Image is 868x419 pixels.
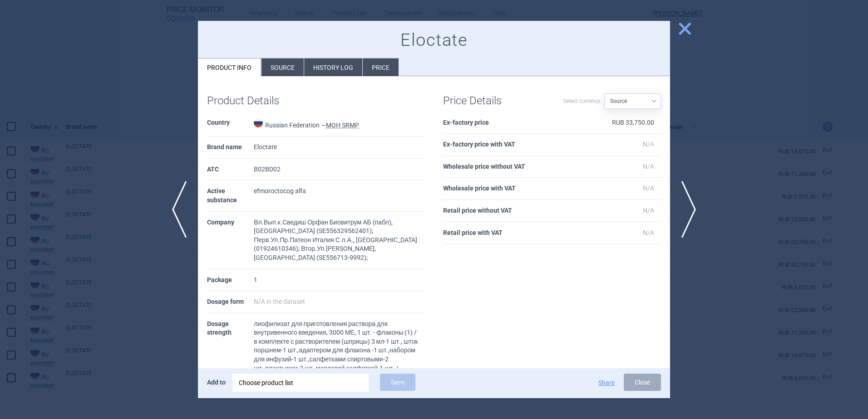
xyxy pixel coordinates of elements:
th: Country [207,112,254,137]
span: N/A [643,163,654,170]
td: Eloctate [254,136,425,159]
div: Choose product list [232,374,369,392]
button: Share [598,380,615,386]
th: Dosage strength [207,313,254,389]
th: Retail price with VAT [443,222,587,244]
th: ATC [207,159,254,181]
th: Wholesale price with VAT [443,178,587,200]
td: Вл.Вып.к.Сведиш Орфан Биовитрум АБ (пабл), [GEOGRAPHIC_DATA] (SE556329562401); Перв.Уп.Пр.Патеон ... [254,212,425,269]
td: лиофилизат для приготовления раствора для внутривенного введения, 3000 МЕ, 1 шт. - флаконы (1) / ... [254,313,425,389]
td: 1 [254,269,425,292]
span: N/A [643,229,654,236]
label: Select currency: [563,93,602,109]
button: Close [624,374,661,391]
h1: Price Details [443,94,552,107]
td: efmoroctocog alfa [254,180,425,211]
span: N/A in the dataset [254,298,305,305]
th: Ex-factory price [443,112,587,134]
th: Brand name [207,136,254,159]
li: Price [363,58,399,76]
h1: Eloctate [207,30,661,51]
abbr: MOH SRMP — State Register of Medicinal Products provided by the Russian Ministry of Health. [326,122,359,129]
span: N/A [643,207,654,214]
button: Save [380,374,415,391]
th: Dosage form [207,291,254,313]
p: Add to [207,374,226,391]
th: Retail price without VAT [443,200,587,222]
h1: Product Details [207,94,316,107]
span: N/A [643,185,654,192]
th: Active substance [207,180,254,211]
li: Source [261,58,304,76]
li: Product info [198,58,261,76]
th: Company [207,212,254,269]
td: Russian Federation — [254,112,425,137]
td: B02BD02 [254,159,425,181]
th: Wholesale price without VAT [443,156,587,178]
span: N/A [643,141,654,148]
th: Package [207,269,254,292]
div: Choose product list [239,374,362,392]
li: History log [304,58,362,76]
td: RUB 33,750.00 [587,112,661,134]
th: Ex-factory price with VAT [443,134,587,156]
img: Russian Federation [254,118,263,127]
